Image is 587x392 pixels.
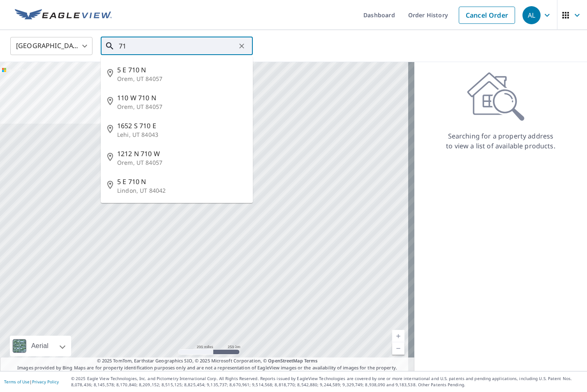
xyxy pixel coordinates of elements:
[117,103,246,111] p: Orem, UT 84057
[117,93,246,103] span: 110 W 710 N
[97,357,318,364] span: © 2025 TomTom, Earthstar Geographics SIO, © 2025 Microsoft Corporation, ©
[10,336,71,356] div: Aerial
[32,379,59,385] a: Privacy Policy
[117,149,246,159] span: 1212 N 710 W
[304,357,318,364] a: Terms
[268,357,303,364] a: OpenStreetMap
[71,376,583,388] p: © 2025 Eagle View Technologies, Inc. and Pictometry International Corp. All Rights Reserved. Repo...
[117,131,246,139] p: Lehi, UT 84043
[15,9,112,21] img: EV Logo
[117,187,246,195] p: Lindon, UT 84042
[10,35,92,58] div: [GEOGRAPHIC_DATA]
[459,7,515,24] a: Cancel Order
[522,6,541,24] div: AL
[4,379,59,384] p: |
[446,131,556,151] p: Searching for a property address to view a list of available products.
[236,40,247,52] button: Clear
[117,121,246,131] span: 1652 S 710 E
[392,342,404,355] a: Current Level 5, Zoom Out
[4,379,30,385] a: Terms of Use
[117,159,246,167] p: Orem, UT 84057
[117,65,246,75] span: 5 E 710 N
[117,75,246,83] p: Orem, UT 84057
[117,177,246,187] span: 5 E 710 N
[29,336,51,356] div: Aerial
[392,330,404,342] a: Current Level 5, Zoom In
[119,35,236,58] input: Search by address or latitude-longitude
